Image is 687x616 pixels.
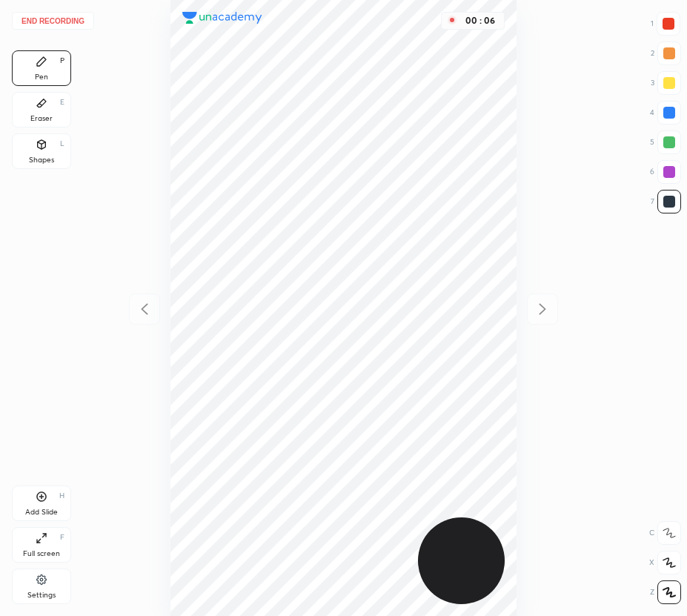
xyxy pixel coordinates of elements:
[30,115,53,122] div: Eraser
[462,16,498,26] div: 00 : 06
[29,156,54,164] div: Shapes
[651,71,681,95] div: 3
[650,580,681,604] div: Z
[650,130,681,154] div: 5
[25,509,58,516] div: Add Slide
[59,492,64,500] div: H
[35,73,48,81] div: Pen
[60,534,64,541] div: F
[649,521,681,545] div: C
[60,99,64,106] div: E
[651,12,680,36] div: 1
[60,140,64,148] div: L
[651,42,681,65] div: 2
[651,190,681,213] div: 7
[649,551,681,574] div: X
[12,12,94,30] button: End recording
[60,57,64,64] div: P
[650,160,681,184] div: 6
[27,592,56,599] div: Settings
[650,101,681,125] div: 4
[23,550,60,557] div: Full screen
[182,12,262,24] img: logo.38c385cc.svg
